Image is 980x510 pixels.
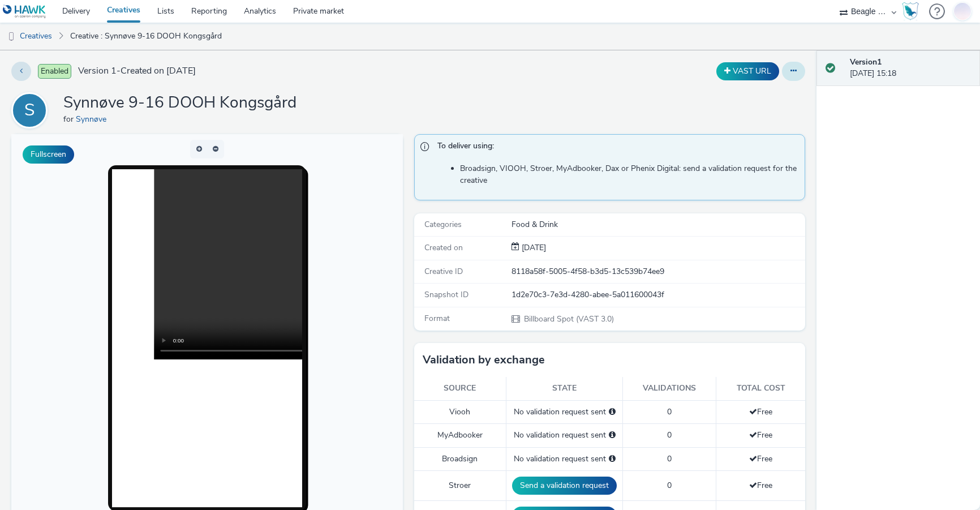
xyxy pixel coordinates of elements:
[414,424,506,447] td: MyAdbooker
[523,314,614,324] span: Billboard Spot (VAST 3.0)
[512,477,617,495] button: Send a validation request
[512,219,804,230] div: Food & Drink
[609,430,616,441] div: Please select a deal below and click on Send to send a validation request to MyAdbooker.
[512,289,804,301] div: 1d2e70c3-7e3d-4280-abee-5a011600043f
[460,163,800,186] li: Broadsign, VIOOH, Stroer, MyAdbooker, Dax or Phenix Digital: send a validation request for the cr...
[76,114,111,125] a: Synnøve
[424,219,462,230] span: Categories
[424,242,463,253] span: Created on
[65,23,227,50] a: Creative : Synnøve 9-16 DOOH Kongsgård
[424,266,463,277] span: Creative ID
[11,105,52,115] a: S
[414,447,506,470] td: Broadsign
[414,400,506,423] td: Viooh
[38,64,71,79] span: Enabled
[24,95,35,126] div: S
[902,2,919,20] img: Hawk Academy
[6,31,17,42] img: dooh
[609,406,616,418] div: Please select a deal below and click on Send to send a validation request to Viooh.
[713,62,782,80] div: Duplicate the creative as a VAST URL
[749,406,772,417] span: Free
[716,377,805,400] th: Total cost
[512,266,804,277] div: 8118a58f-5005-4f58-b3d5-13c539b74ee9
[519,242,546,254] div: Creation 19 August 2025, 15:18
[424,313,450,324] span: Format
[63,92,296,114] h1: Synnøve 9-16 DOOH Kongsgård
[609,453,616,465] div: Please select a deal below and click on Send to send a validation request to Broadsign.
[424,289,468,300] span: Snapshot ID
[850,57,882,67] strong: Version 1
[506,377,623,400] th: State
[749,453,772,464] span: Free
[423,352,545,368] h3: Validation by exchange
[519,242,546,253] span: [DATE]
[749,480,772,491] span: Free
[667,480,672,491] span: 0
[512,430,617,441] div: No validation request sent
[512,406,617,418] div: No validation request sent
[623,377,716,400] th: Validations
[3,5,46,19] img: undefined Logo
[512,453,617,465] div: No validation request sent
[749,430,772,440] span: Free
[667,430,672,440] span: 0
[78,65,196,78] span: Version 1 - Created on [DATE]
[414,471,506,501] td: Stroer
[23,145,74,164] button: Fullscreen
[902,2,923,20] a: Hawk Academy
[850,57,971,80] div: [DATE] 15:18
[414,377,506,400] th: Source
[954,1,971,22] img: Jonas Bruzga
[437,140,794,155] span: To deliver using:
[667,453,672,464] span: 0
[63,114,76,125] span: for
[667,406,672,417] span: 0
[716,62,779,80] button: VAST URL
